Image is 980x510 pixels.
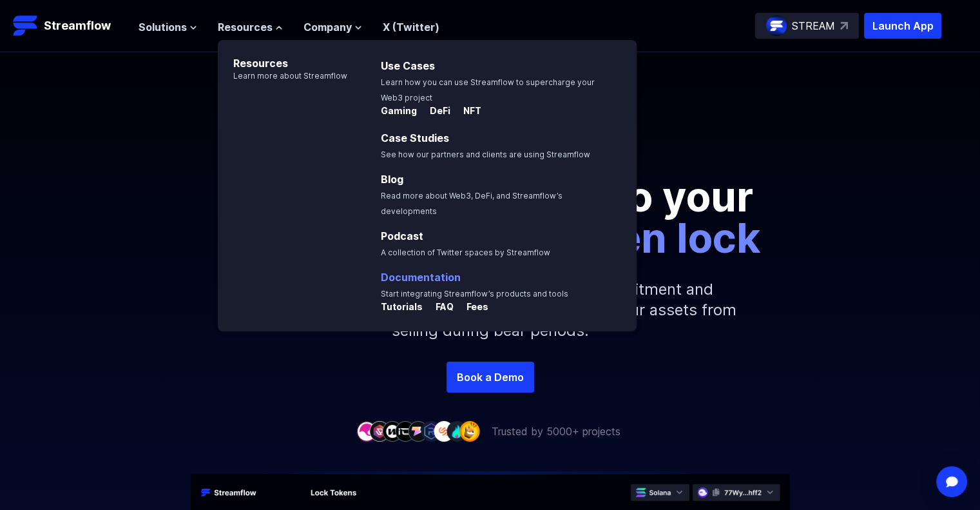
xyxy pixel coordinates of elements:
[766,15,787,36] img: streamflow-logo-circle.png
[840,22,848,30] img: top-right-arrow.svg
[139,19,197,35] button: Solutions
[456,300,488,313] p: Fees
[381,191,562,216] span: Read more about Web3, DeFi, and Streamflow’s developments
[218,71,347,81] p: Learn more about Streamflow
[381,248,550,257] span: A collection of Twitter spaces by Streamflow
[381,106,419,119] a: Gaming
[383,21,439,34] a: X (Twitter)
[200,176,780,259] p: Show commitment to your community with
[303,19,362,35] button: Company
[381,302,425,315] a: Tutorials
[356,421,377,441] img: company-1
[213,259,767,362] p: Lock your liquidity pool (LP) tokens to show commitment and transparency to your community or jus...
[218,19,273,35] span: Resources
[13,13,39,39] img: Streamflow Logo
[369,421,390,441] img: company-2
[425,300,454,313] p: FAQ
[382,421,403,441] img: company-3
[553,213,761,262] span: token lock
[44,17,111,35] p: Streamflow
[381,150,590,159] span: See how our partners and clients are using Streamflow
[381,289,568,299] span: Start integrating Streamflow’s products and tools
[434,421,454,441] img: company-7
[218,40,347,71] p: Resources
[13,13,126,39] a: Streamflow
[447,362,534,393] a: Book a Demo
[453,106,481,119] a: NFT
[381,173,403,186] a: Blog
[456,302,488,315] a: Fees
[425,302,456,315] a: FAQ
[755,13,859,39] a: STREAM
[381,77,595,103] span: Learn how you can use Streamflow to supercharge your Web3 project
[447,421,467,441] img: company-8
[864,13,941,39] button: Launch App
[395,421,416,441] img: company-4
[492,424,620,439] p: Trusted by 5000+ projects
[408,421,428,441] img: company-5
[303,19,352,35] span: Company
[133,135,847,155] p: Secure your crypto assets
[453,104,481,117] p: NFT
[459,421,480,441] img: company-9
[381,104,417,117] p: Gaming
[792,18,835,34] p: STREAM
[218,19,283,35] button: Resources
[419,104,450,117] p: DeFi
[381,230,423,242] a: Podcast
[381,271,461,284] a: Documentation
[381,59,435,72] a: Use Cases
[381,132,449,144] a: Case Studies
[139,19,187,35] span: Solutions
[936,466,967,497] div: Open Intercom Messenger
[419,106,453,119] a: DeFi
[421,421,441,441] img: company-6
[381,300,423,313] p: Tutorials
